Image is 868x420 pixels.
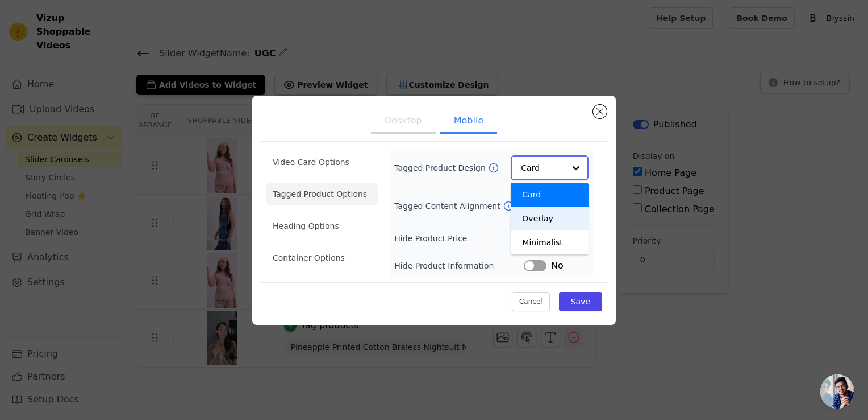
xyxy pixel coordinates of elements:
div: Overlay [511,207,589,230]
li: Video Card Options [266,151,378,174]
li: Container Options [266,246,378,269]
button: Cancel [512,292,550,311]
label: Hide Product Price [394,233,524,244]
button: Close modal [593,105,607,118]
a: Open chat [820,374,854,409]
div: Card [511,183,589,207]
label: Tagged Content Alignment [394,200,502,212]
label: Hide Product Information [394,260,524,271]
button: Desktop [371,109,436,134]
li: Tagged Product Options [266,183,378,205]
span: No [551,259,564,273]
div: Minimalist [511,230,589,254]
li: Heading Options [266,215,378,237]
label: Tagged Product Design [394,162,487,174]
button: Mobile [440,109,497,134]
button: Save [559,292,602,311]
